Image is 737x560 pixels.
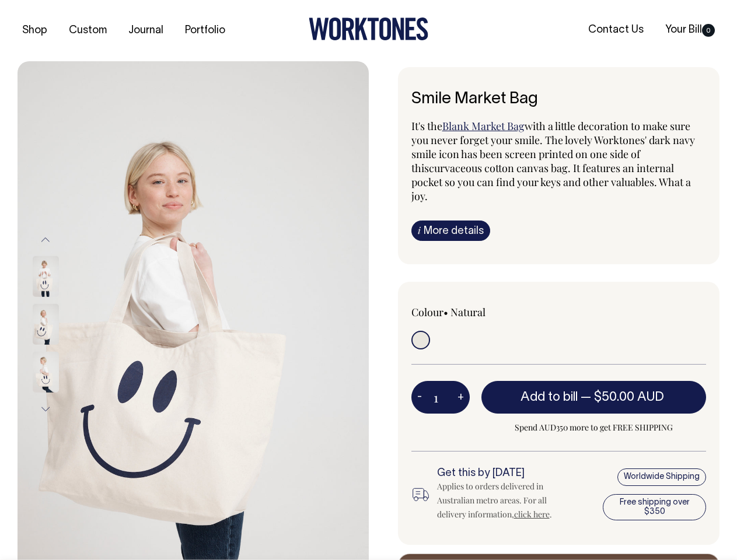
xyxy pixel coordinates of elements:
a: Custom [64,21,111,40]
span: Add to bill [521,391,578,403]
div: Applies to orders delivered in Australian metro areas. For all delivery information, . [437,480,572,521]
a: Shop [18,21,52,40]
div: Colour [411,305,529,319]
button: Next [37,396,54,422]
a: Blank Market Bag [442,119,525,133]
button: Previous [37,226,54,253]
a: Journal [124,21,168,40]
a: Portfolio [180,21,230,40]
img: Smile Market Bag [33,256,59,297]
button: Add to bill —$50.00 AUD [481,381,707,414]
span: • [443,305,448,319]
h6: Get this by [DATE] [437,468,572,480]
a: Your Bill0 [661,20,719,40]
span: 0 [702,24,715,37]
button: - [411,386,428,409]
a: click here [514,509,550,520]
a: iMore details [411,220,490,241]
a: Contact Us [584,20,648,40]
span: curvaceous cotton canvas bag. It features an internal pocket so you can find your keys and other ... [411,161,691,203]
img: Smile Market Bag [33,352,59,393]
span: Spend AUD350 more to get FREE SHIPPING [481,421,707,435]
span: $50.00 AUD [594,391,664,403]
img: Smile Market Bag [33,304,59,345]
h6: Smile Market Bag [411,90,707,108]
p: It's the with a little decoration to make sure you never forget your smile. The lovely Worktones'... [411,119,707,203]
span: i [418,224,421,236]
span: — [581,391,667,403]
label: Natural [450,305,485,319]
button: + [452,386,470,409]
